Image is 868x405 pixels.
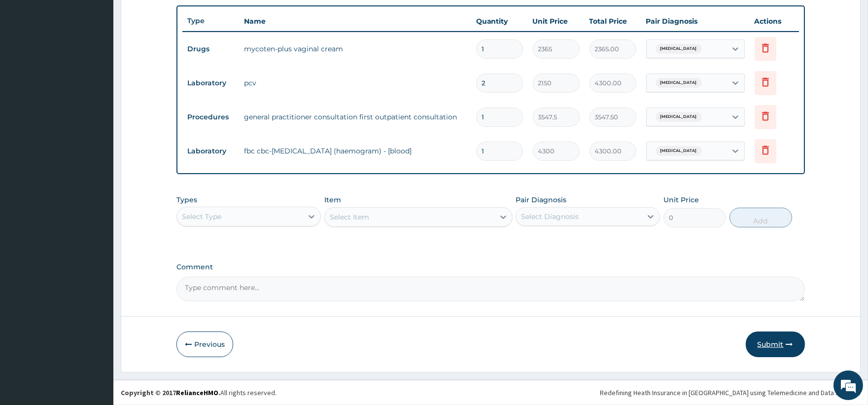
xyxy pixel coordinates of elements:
textarea: Type your message and hit 'Enter' [5,269,188,304]
strong: Copyright © 2017 . [121,388,220,397]
button: Submit [746,331,805,357]
label: Pair Diagnosis [516,195,566,205]
div: Minimize live chat window [162,5,185,29]
label: Comment [176,263,804,271]
label: Item [324,195,341,205]
th: Actions [750,11,799,31]
button: Add [729,208,792,227]
span: [MEDICAL_DATA] [656,44,702,54]
label: Types [176,196,197,204]
td: mycoten-plus vaginal cream [239,39,471,59]
span: We're online! [57,124,136,224]
div: Select Diagnosis [521,212,579,221]
td: Laboratory [182,74,239,92]
span: [MEDICAL_DATA] [656,146,702,156]
th: Total Price [585,11,641,31]
a: RelianceHMO [176,388,218,397]
label: Unit Price [663,195,699,205]
th: Type [182,12,239,30]
th: Name [239,11,471,31]
div: Chat with us now [51,55,166,68]
span: [MEDICAL_DATA] [656,78,702,88]
span: [MEDICAL_DATA] [656,112,702,122]
td: Laboratory [182,142,239,160]
td: Procedures [182,108,239,126]
td: fbc cbc-[MEDICAL_DATA] (haemogram) - [blood] [239,141,471,161]
th: Quantity [471,11,528,31]
td: pcv [239,73,471,93]
footer: All rights reserved. [113,380,868,405]
div: Select Type [182,212,221,221]
th: Unit Price [528,11,585,31]
td: general practitioner consultation first outpatient consultation [239,107,471,127]
div: Redefining Heath Insurance in [GEOGRAPHIC_DATA] using Telemedicine and Data Science! [600,388,861,398]
button: Previous [176,331,233,357]
td: Drugs [182,40,239,58]
th: Pair Diagnosis [641,11,750,31]
img: d_794563401_company_1708531726252_794563401 [18,49,40,74]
